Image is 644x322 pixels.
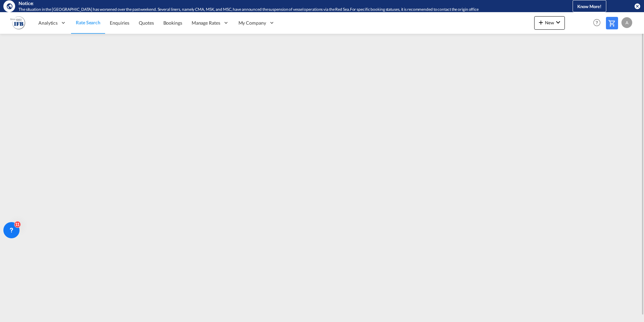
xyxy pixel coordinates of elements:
div: Manage Rates [187,12,234,34]
md-icon: icon-chevron-down [554,18,562,26]
span: Rate Search [76,20,100,25]
span: Manage Rates [192,20,220,26]
img: b628ab10256c11eeb52753acbc15d091.png [10,15,25,30]
span: Know More! [577,4,602,9]
a: Rate Search [71,12,105,34]
div: A [621,17,632,28]
span: Quotes [139,20,154,26]
span: Bookings [163,20,182,26]
md-icon: icon-plus 400-fg [537,18,545,26]
a: Quotes [134,12,158,34]
span: Analytics [38,20,58,26]
button: icon-close-circle [634,3,641,9]
a: Bookings [159,12,187,34]
div: Analytics [34,12,71,34]
a: Enquiries [105,12,134,34]
md-icon: icon-earth [6,3,13,9]
div: The situation in the Red Sea has worsened over the past weekend. Several liners, namely CMA, MSK,... [19,7,545,12]
button: icon-plus 400-fgNewicon-chevron-down [534,16,565,30]
span: New [537,20,562,25]
span: Help [591,17,603,28]
span: Enquiries [110,20,129,26]
div: Help [591,17,606,29]
div: My Company [234,12,280,34]
span: My Company [238,20,266,26]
